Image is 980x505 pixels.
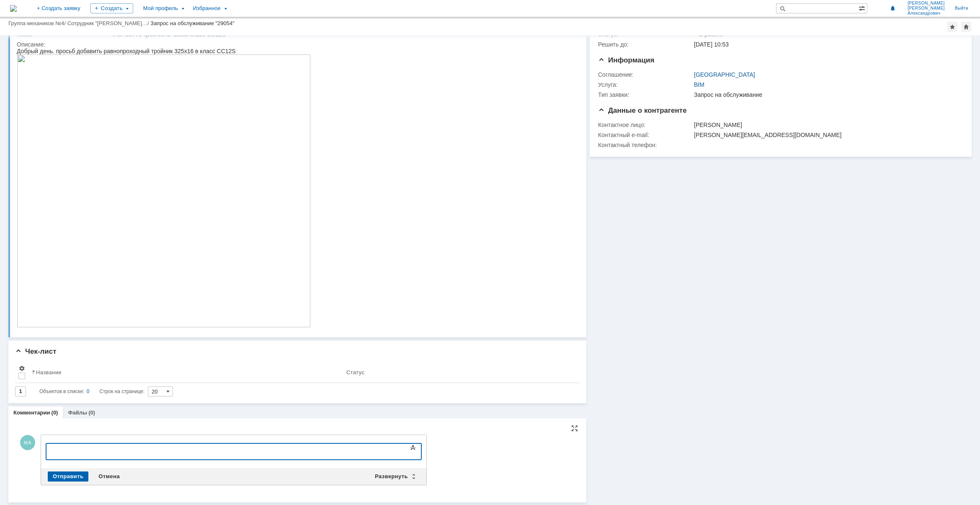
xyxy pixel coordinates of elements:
span: Данные о контрагенте [598,106,687,114]
div: 0 [87,386,90,396]
div: (0) [88,409,95,416]
div: Запрос на обслуживание "29054" [150,20,235,26]
a: Файлы [68,409,87,416]
div: Тип заявки: [598,91,692,98]
div: Добавить в избранное [947,22,957,32]
div: / [8,20,67,26]
span: Информация [598,56,654,64]
th: Статус [343,362,573,383]
span: Настройки [18,365,25,372]
div: Описание: [17,41,574,48]
div: Название [36,369,62,376]
div: (0) [52,409,58,416]
div: / [67,20,151,26]
div: Соглашение: [598,71,692,78]
div: Запрос на обслуживание [694,91,958,98]
span: Александрович [908,11,945,16]
th: Название [28,362,343,383]
img: logo [10,5,17,12]
a: BIM [694,81,704,88]
i: Строк на странице: [39,386,144,396]
span: [DATE] 10:53 [694,41,729,48]
div: [PERSON_NAME] [694,122,958,128]
span: [PERSON_NAME] [908,1,945,6]
span: Показать панель инструментов [408,443,418,453]
div: Контактное лицо: [598,122,692,128]
div: Сделать домашней страницей [961,22,971,32]
div: [PERSON_NAME][EMAIL_ADDRESS][DOMAIN_NAME] [694,132,958,138]
div: Контактный e-mail: [598,132,692,138]
a: Перейти на домашнюю страницу [10,5,17,12]
span: Чек-лист [15,347,57,355]
a: Группа механиков №4 [8,20,64,26]
a: Сотрудник "[PERSON_NAME]… [67,20,147,26]
div: Услуга: [598,81,692,88]
a: Комментарии [13,409,50,416]
div: Создать [90,3,133,13]
div: Статус [346,369,364,376]
a: [GEOGRAPHIC_DATA] [694,71,755,78]
span: МА [20,435,35,450]
div: Контактный телефон: [598,142,692,148]
span: [PERSON_NAME] [908,6,945,11]
div: На всю страницу [571,425,578,432]
span: Объектов в списке: [39,388,84,394]
div: Решить до: [598,41,692,48]
span: Расширенный поиск [859,4,867,12]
